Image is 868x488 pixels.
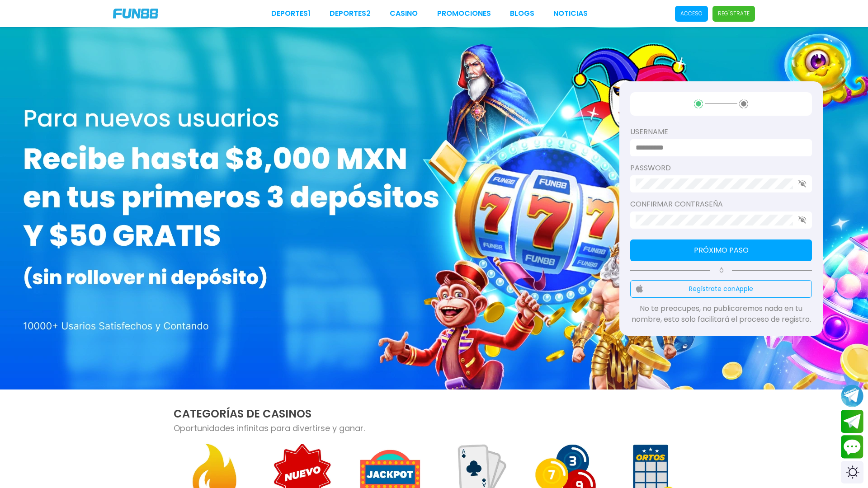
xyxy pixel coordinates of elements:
[113,9,158,19] img: Company Logo
[841,410,863,433] button: Join telegram
[330,8,371,19] a: Deportes2
[630,127,812,137] label: username
[630,280,812,298] button: Regístrate conApple
[437,8,491,19] a: Promociones
[174,422,694,434] p: Oportunidades infinitas para divertirse y ganar.
[630,239,812,261] button: Próximo paso
[630,199,812,210] label: Confirmar contraseña
[841,384,863,408] button: Join telegram channel
[553,8,588,19] a: NOTICIAS
[718,9,750,18] p: Regístrate
[390,8,418,19] a: CASINO
[271,8,311,19] a: Deportes1
[174,406,694,422] h2: CATEGORÍAS DE CASINOS
[841,461,863,483] div: Switch theme
[841,435,863,459] button: Contact customer service
[680,9,703,18] p: Acceso
[630,267,812,275] p: Ó
[630,303,812,325] p: No te preocupes, no publicaremos nada en tu nombre, esto solo facilitará el proceso de registro.
[630,163,812,174] label: password
[510,8,534,19] a: BLOGS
